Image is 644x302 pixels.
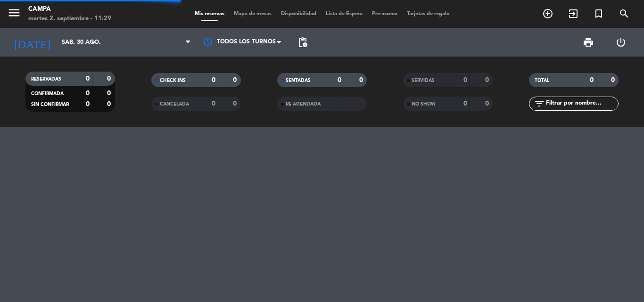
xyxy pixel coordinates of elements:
span: Mapa de mesas [229,11,276,16]
strong: 0 [485,100,491,107]
strong: 0 [611,77,617,83]
strong: 0 [86,75,90,82]
strong: 0 [107,101,113,107]
span: CONFIRMADA [31,91,64,96]
strong: 0 [212,100,215,107]
strong: 0 [485,77,491,83]
strong: 0 [107,75,113,82]
strong: 0 [86,101,90,107]
strong: 0 [233,77,239,83]
span: CHECK INS [160,78,186,83]
strong: 0 [338,77,341,83]
span: Disponibilidad [276,11,321,16]
span: SERVIDAS [412,78,435,83]
span: pending_actions [297,37,308,48]
span: SENTADAS [286,78,311,83]
span: print [583,37,594,48]
i: arrow_drop_down [88,37,99,48]
i: exit_to_app [568,8,579,19]
strong: 0 [212,77,215,83]
strong: 0 [463,100,467,107]
i: menu [7,6,21,20]
div: LOG OUT [604,28,637,57]
i: power_settings_new [615,37,627,48]
span: NO SHOW [412,102,436,106]
strong: 0 [463,77,467,83]
strong: 0 [590,77,594,83]
div: martes 2. septiembre - 11:29 [28,14,111,24]
button: menu [7,6,21,23]
i: turned_in_not [593,8,604,19]
span: SIN CONFIRMAR [31,102,69,107]
span: RE AGENDADA [286,102,321,106]
input: Filtrar por nombre... [545,98,618,109]
strong: 0 [233,100,239,107]
i: filter_list [534,98,545,109]
span: RESERVADAS [31,77,61,82]
span: Tarjetas de regalo [402,11,454,16]
i: add_circle_outline [542,8,553,19]
span: Lista de Espera [321,11,367,16]
i: [DATE] [7,32,57,53]
i: search [619,8,630,19]
strong: 0 [86,90,90,97]
span: Pre-acceso [367,11,402,16]
strong: 0 [107,90,113,97]
div: CAMPA [28,5,111,14]
span: CANCELADA [160,102,189,106]
strong: 0 [359,77,365,83]
span: Mis reservas [190,11,229,16]
span: TOTAL [535,78,549,83]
